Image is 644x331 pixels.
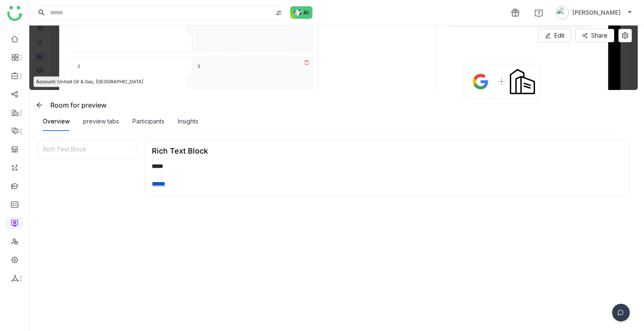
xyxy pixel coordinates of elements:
img: help.svg [535,9,543,18]
div: preview tabs [83,117,119,126]
div: Rich Text Block [152,146,208,155]
button: [PERSON_NAME] [554,6,634,19]
div: Room for preview [33,98,106,112]
div: Overview [43,117,70,126]
img: dsr-chat-floating.svg [610,304,631,325]
span: Account: United Oil & Gas, [GEOGRAPHIC_DATA] [36,78,143,85]
div: Rich Text Block [38,140,136,159]
span: Edit [554,31,564,40]
button: Share [575,29,614,42]
button: Edit [538,29,571,42]
span: [PERSON_NAME] [572,8,621,17]
span: Share [591,31,608,40]
div: Insights [178,117,198,126]
img: avatar [556,6,569,19]
img: logo [7,6,22,21]
img: ask-buddy-normal.svg [290,6,313,19]
div: Participants [132,117,164,126]
img: search-type.svg [275,10,282,16]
